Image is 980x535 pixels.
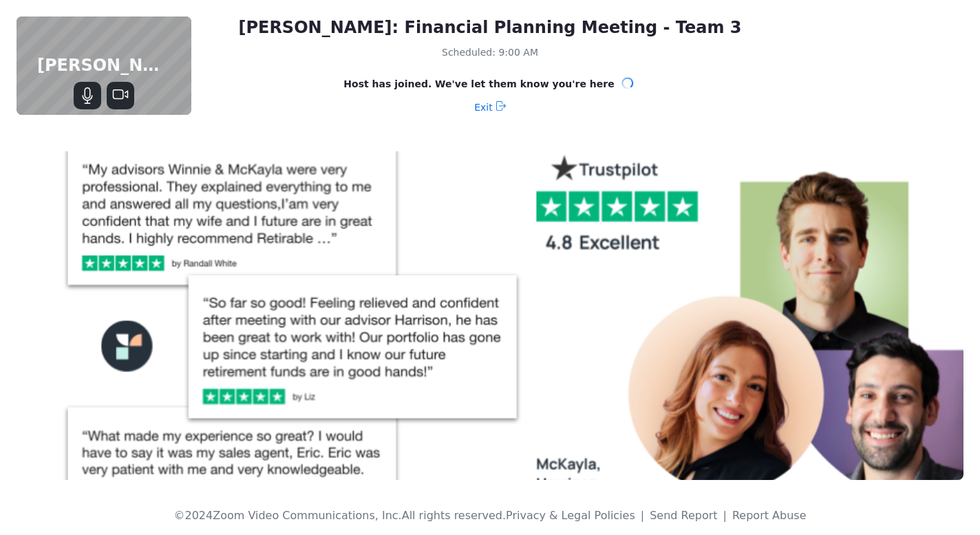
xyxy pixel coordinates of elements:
[474,96,493,118] span: Exit
[173,509,184,522] span: ©
[402,509,506,522] span: All rights reserved.
[732,507,807,524] button: Report Abuse
[343,77,614,91] span: Host has joined. We've let them know you're here
[74,82,101,109] button: Mute
[474,96,506,118] button: Exit
[184,509,213,522] span: 2024
[650,507,717,524] button: Send Report
[107,82,134,109] button: Stop Video
[641,509,644,522] span: |
[206,44,774,61] div: Scheduled: 9:00 AM
[506,509,635,522] a: Privacy & Legal Policies
[213,509,401,522] span: Zoom Video Communications, Inc.
[206,17,774,39] div: [PERSON_NAME]: Financial Planning Meeting - Team 3
[17,151,963,480] img: waiting room background
[723,509,727,522] span: |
